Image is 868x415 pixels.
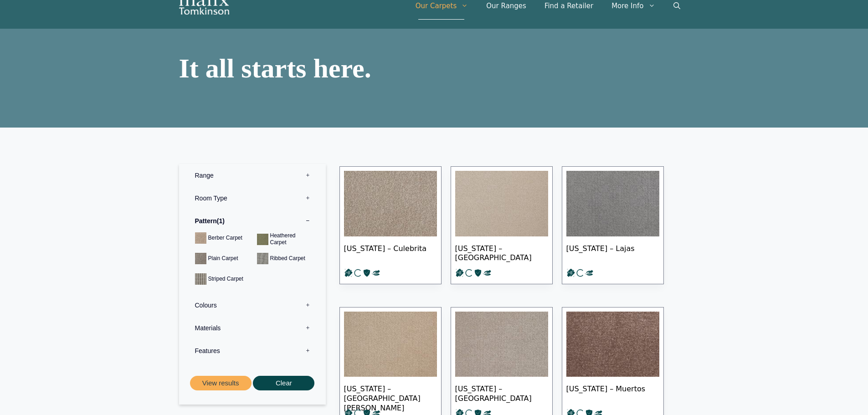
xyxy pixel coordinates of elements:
[186,339,319,362] label: Features
[339,166,442,284] a: [US_STATE] – Culebrita
[253,376,314,391] button: Clear
[186,210,319,232] label: Pattern
[455,377,548,409] span: [US_STATE] – [GEOGRAPHIC_DATA]
[217,217,225,225] span: 1
[566,377,659,409] span: [US_STATE] – Muertos
[344,236,437,268] span: [US_STATE] – Culebrita
[344,377,437,409] span: [US_STATE] – [GEOGRAPHIC_DATA][PERSON_NAME]
[562,166,664,284] a: [US_STATE] – Lajas
[186,164,319,187] label: Range
[186,317,319,339] label: Materials
[451,166,553,284] a: [US_STATE] – [GEOGRAPHIC_DATA]
[186,187,319,210] label: Room Type
[186,294,319,317] label: Colours
[455,236,548,268] span: [US_STATE] – [GEOGRAPHIC_DATA]
[190,376,252,391] button: View results
[566,236,659,268] span: [US_STATE] – Lajas
[179,55,430,82] h1: It all starts here.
